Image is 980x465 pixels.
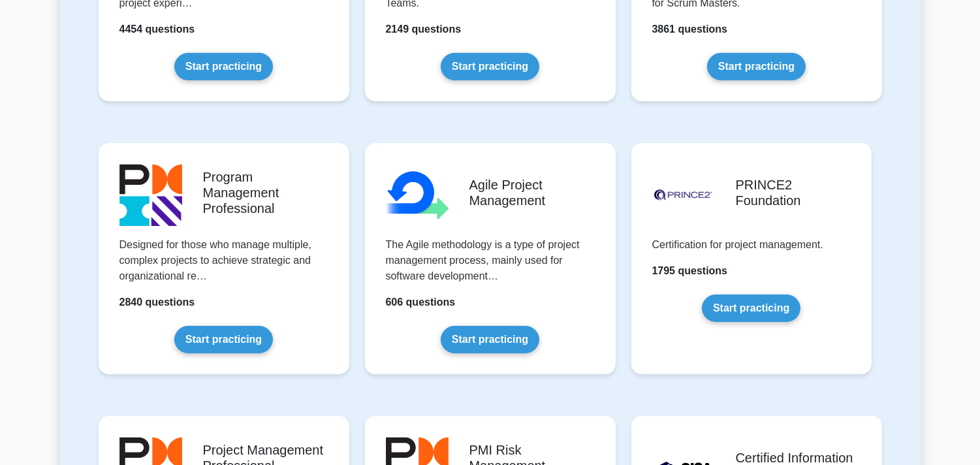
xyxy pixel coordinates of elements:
[441,326,539,353] a: Start practicing
[174,326,273,353] a: Start practicing
[174,53,273,80] a: Start practicing
[707,53,806,80] a: Start practicing
[441,53,539,80] a: Start practicing
[702,295,800,322] a: Start practicing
